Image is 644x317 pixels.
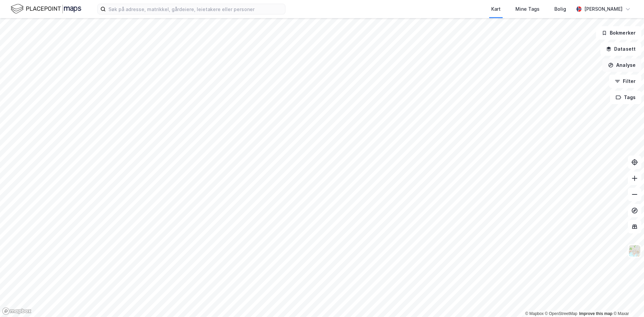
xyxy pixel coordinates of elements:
button: Datasett [600,42,641,56]
button: Filter [609,75,641,88]
input: Søk på adresse, matrikkel, gårdeiere, leietakere eller personer [106,4,285,14]
div: Bolig [554,5,566,13]
a: OpenStreetMap [545,311,578,316]
img: Z [628,244,641,257]
button: Analyse [602,58,641,72]
div: Kart [491,5,501,13]
button: Bokmerker [596,26,641,40]
a: Mapbox [525,311,544,316]
button: Tags [610,91,641,104]
iframe: Chat Widget [610,285,644,317]
img: logo.f888ab2527a4732fd821a326f86c7f29.svg [11,3,81,15]
a: Mapbox homepage [2,307,32,315]
div: [PERSON_NAME] [584,5,623,13]
a: Improve this map [579,311,612,316]
div: Mine Tags [515,5,540,13]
